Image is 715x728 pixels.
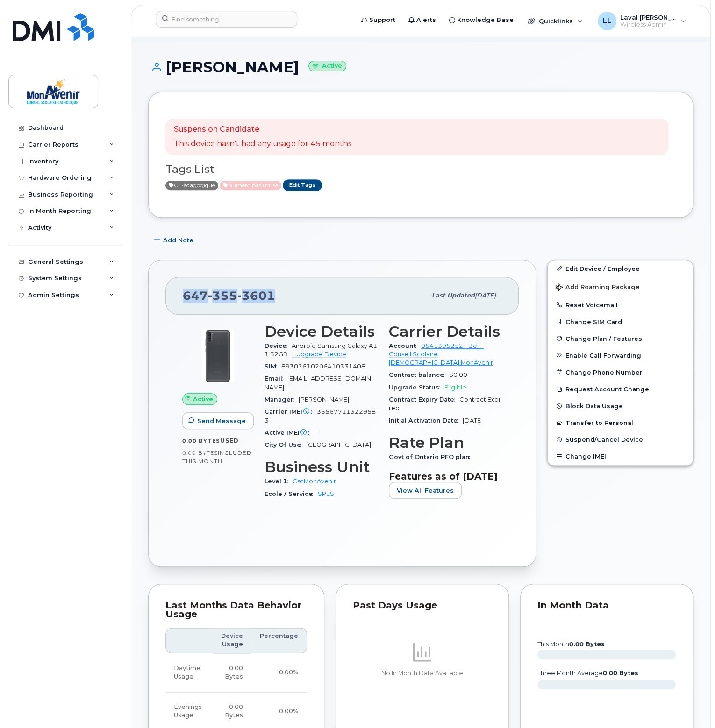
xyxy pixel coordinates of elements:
button: Request Account Change [548,381,693,397]
span: Enable Call Forwarding [565,352,641,359]
span: Quicklinks [539,17,573,25]
a: Edit Tags [283,179,322,191]
span: Alerts [416,15,436,25]
button: View All Features [389,482,462,499]
div: Past Days Usage [353,601,492,610]
span: [PERSON_NAME] [299,396,349,403]
div: Laval Lai Yoon Hin [591,12,693,30]
button: Add Note [148,232,201,248]
span: [GEOGRAPHIC_DATA] [306,441,371,448]
span: Last updated [432,292,475,299]
div: Quicklinks [521,12,589,30]
span: Eligible [444,384,466,391]
span: Govt of Ontario PFO plan [389,453,475,460]
h3: Carrier Details [389,323,502,340]
span: [DATE] [463,417,483,424]
a: Alerts [402,11,443,29]
span: $0.00 [449,371,467,378]
span: City Of Use [265,441,306,448]
button: Block Data Usage [548,397,693,414]
button: Change SIM Card [548,313,693,330]
h3: Features as of [DATE] [389,471,502,482]
span: [EMAIL_ADDRESS][DOMAIN_NAME] [265,375,374,390]
th: Device Usage [213,628,251,653]
span: 647 [183,289,275,303]
button: Change IMEI [548,448,693,465]
img: image20231002-3703462-8g74pc.jpeg [190,328,246,384]
tspan: 0.00 Bytes [603,670,638,677]
td: 0.00 Bytes [213,653,251,693]
button: Reset Voicemail [548,297,693,313]
span: Wireless Admin [620,21,676,28]
a: Edit Device / Employee [548,260,693,277]
p: No In Month Data Available [353,669,492,678]
h1: [PERSON_NAME] [148,59,693,75]
a: + Upgrade Device [292,351,346,358]
a: Knowledge Base [443,11,520,29]
div: In Month Data [537,601,676,610]
p: Suspension Candidate [174,124,351,135]
button: Enable Call Forwarding [548,347,693,364]
button: Suspend/Cancel Device [548,431,693,448]
span: Active IMEI [265,429,314,436]
span: 3601 [237,289,275,303]
p: This device hasn't had any usage for 45 months [174,139,351,149]
span: Add Note [163,236,193,245]
span: Send Message [197,417,246,425]
span: Support [369,15,395,25]
h3: Device Details [265,323,378,340]
a: Support [355,11,402,29]
text: three month average [537,670,638,677]
button: Change Plan / Features [548,330,693,347]
span: Suspend/Cancel Device [565,436,643,443]
h3: Business Unit [265,459,378,475]
span: [DATE] [475,292,496,299]
span: 0.00 Bytes [182,450,218,456]
span: View All Features [397,486,454,495]
span: Android Samsung Galaxy A11 32GB [265,342,377,358]
button: Transfer to Personal [548,414,693,431]
span: — [314,429,320,436]
text: this month [537,641,605,648]
span: Initial Activation Date [389,417,463,424]
button: Send Message [182,412,254,429]
span: 355 [208,289,237,303]
span: Active [165,181,218,190]
span: Contract balance [389,371,449,378]
span: Ecole / Service [265,490,318,497]
input: Find something... [156,11,297,28]
span: Device [265,342,292,349]
a: SPES [318,490,334,497]
span: Upgrade Status [389,384,444,391]
span: Contract Expiry Date [389,396,459,403]
span: Add Roaming Package [555,283,640,292]
span: SIM [265,363,281,370]
span: Knowledge Base [457,15,514,25]
span: Active [193,395,213,403]
th: Percentage [251,628,307,653]
span: Laval [PERSON_NAME] [620,14,676,21]
span: 89302610206410331408 [281,363,365,370]
td: 0.00% [251,653,307,693]
span: Active [220,181,281,190]
span: 355677113229583 [265,408,376,424]
span: LL [602,15,612,27]
span: Manager [265,396,299,403]
span: Account [389,342,421,349]
div: Last Months Data Behavior Usage [165,601,307,619]
span: included this month [182,449,252,465]
a: CscMonAvenir [293,478,336,485]
span: Level 1 [265,478,293,485]
a: 0541395252 - Bell - Conseil Scolaire [DEMOGRAPHIC_DATA] MonAvenir [389,342,493,367]
h3: Tags List [165,163,676,175]
span: Email [265,375,287,382]
span: 0.00 Bytes [182,438,220,444]
span: Carrier IMEI [265,408,317,415]
button: Change Phone Number [548,364,693,381]
span: used [220,437,239,444]
td: Daytime Usage [165,653,213,693]
span: Change Plan / Features [565,335,642,342]
small: Active [308,61,346,71]
tspan: 0.00 Bytes [569,641,605,648]
button: Add Roaming Package [548,277,693,296]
